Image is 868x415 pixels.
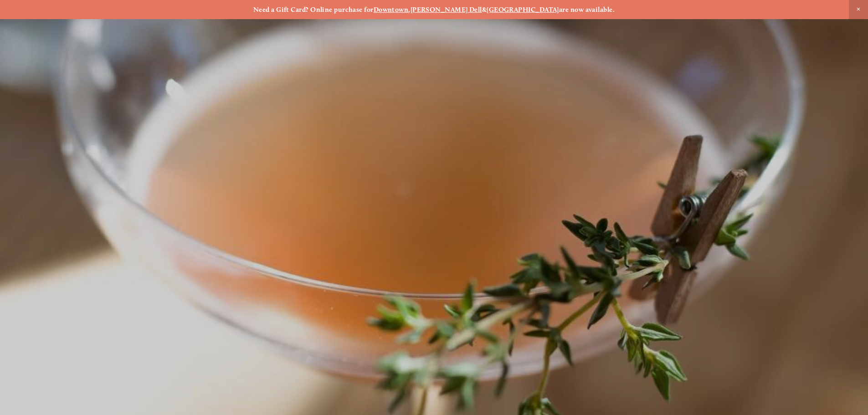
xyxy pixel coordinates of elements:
a: [PERSON_NAME] Dell [411,5,482,14]
a: Downtown [374,5,409,14]
a: [GEOGRAPHIC_DATA] [487,5,559,14]
strong: & [482,5,487,14]
strong: , [408,5,410,14]
strong: are now available. [559,5,615,14]
strong: Need a Gift Card? Online purchase for [253,5,374,14]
